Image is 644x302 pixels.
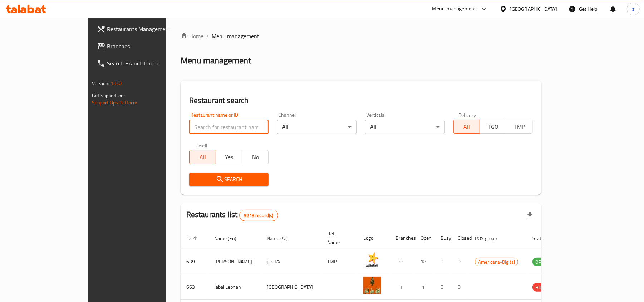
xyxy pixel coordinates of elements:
button: TGO [480,120,506,134]
td: Jabal Lebnan [208,274,261,300]
a: Restaurants Management [91,20,196,38]
span: Search Branch Phone [107,59,190,68]
td: TMP [321,249,358,274]
th: Open [415,227,435,249]
span: All [457,122,477,132]
div: HIDDEN [532,283,554,292]
img: Hardee's [363,251,381,269]
button: All [453,120,480,134]
td: 23 [390,249,415,274]
span: ID [186,234,200,243]
span: Yes [219,152,240,162]
span: Ref. Name [327,229,349,247]
span: Americana-Digital [475,258,518,266]
div: OPEN [532,258,550,266]
span: HIDDEN [532,283,554,292]
span: z [632,5,634,13]
div: Menu-management [432,5,476,13]
img: Jabal Lebnan [363,277,381,294]
nav: breadcrumb [181,32,541,40]
th: Logo [358,227,390,249]
label: Upsell [194,143,207,148]
td: 0 [452,249,469,274]
th: Branches [390,227,415,249]
span: All [192,152,213,162]
span: Menu management [212,32,259,40]
span: Restaurants Management [107,25,190,33]
span: OPEN [532,258,550,266]
span: TMP [509,122,530,132]
button: Yes [216,150,242,164]
td: 1 [415,274,435,300]
td: 18 [415,249,435,274]
span: No [245,152,266,162]
th: Busy [435,227,452,249]
span: 9213 record(s) [240,212,277,219]
td: 0 [435,274,452,300]
div: [GEOGRAPHIC_DATA] [510,5,557,13]
h2: Restaurants list [186,209,278,221]
h2: Menu management [181,55,251,66]
button: Search [189,173,269,186]
button: No [242,150,269,164]
td: 1 [390,274,415,300]
span: Name (En) [214,234,246,243]
td: 0 [435,249,452,274]
label: Delivery [458,112,476,117]
span: Version: [92,79,109,88]
td: [PERSON_NAME] [208,249,261,274]
td: هارديز [261,249,321,274]
button: TMP [506,120,533,134]
div: All [365,120,444,134]
span: TGO [483,122,503,132]
div: Export file [521,207,539,224]
td: [GEOGRAPHIC_DATA] [261,274,321,300]
span: Name (Ar) [267,234,297,243]
span: 1.0.0 [110,79,122,88]
a: Search Branch Phone [91,55,196,72]
h2: Restaurant search [189,95,533,106]
li: / [206,32,209,40]
a: Branches [91,38,196,55]
span: Get support on: [92,91,125,100]
span: POS group [475,234,506,243]
th: Closed [452,227,469,249]
span: Search [195,175,263,184]
a: Support.OpsPlatform [92,98,137,107]
input: Search for restaurant name or ID.. [189,120,269,134]
span: Status [532,234,556,243]
span: Branches [107,42,190,50]
button: All [189,150,216,164]
div: Total records count [239,210,278,221]
div: All [277,120,357,134]
td: 0 [452,274,469,300]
